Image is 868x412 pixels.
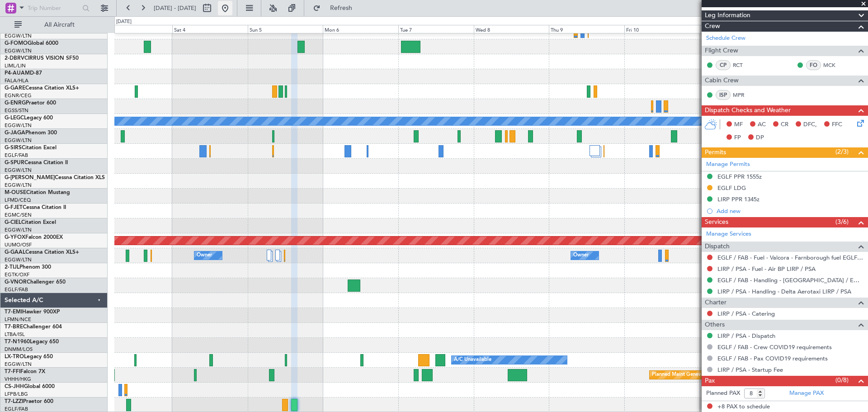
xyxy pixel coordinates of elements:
a: G-GARECessna Citation XLS+ [5,85,79,91]
div: Tue 7 [398,25,474,33]
span: 2-TIJL [5,265,19,270]
span: G-GARE [5,85,25,91]
a: RCT [733,61,753,69]
div: EGLF LDG [717,184,746,192]
span: G-CIEL [5,220,21,225]
a: EGLF/FAB [5,152,28,159]
span: (3/6) [835,217,849,227]
div: [DATE] [116,18,132,26]
a: EGGW/LTN [5,33,32,39]
span: 2-DBRV [5,56,24,61]
a: EGGW/LTN [5,256,32,263]
span: G-ENRG [5,100,26,106]
a: LIML/LIN [5,62,26,69]
button: All Aircraft [10,18,98,32]
span: G-GAAL [5,250,25,255]
span: M-OUSE [5,190,26,195]
a: LX-TROLegacy 650 [5,354,53,360]
div: Mon 6 [323,25,398,33]
span: Cabin Crew [705,76,739,86]
span: Dispatch Checks and Weather [705,105,791,116]
span: Crew [705,21,720,32]
a: G-CIELCitation Excel [5,220,56,225]
a: EGLF / FAB - Pax COVID19 requirements [717,355,828,362]
a: LIRP / PSA - Fuel - Air BP LIRP / PSA [717,265,816,273]
span: T7-BRE [5,324,23,330]
a: LIRP / PSA - Catering [717,310,775,317]
a: EGGW/LTN [5,361,32,368]
span: G-VNOR [5,279,27,285]
span: +8 PAX to schedule [717,403,770,412]
a: G-VNORChallenger 650 [5,279,66,285]
div: Owner [573,249,589,262]
a: T7-FFIFalcon 7X [5,369,45,374]
span: G-FJET [5,205,23,210]
a: LIRP / PSA - Dispatch [717,332,775,340]
a: G-FOMOGlobal 6000 [5,41,58,46]
a: 2-DBRVCIRRUS VISION SF50 [5,56,79,61]
div: Fri 3 [97,25,172,33]
span: T7-LZZI [5,399,23,404]
div: Sat 11 [700,25,775,33]
a: UUMO/OSF [5,242,32,248]
span: Flight Crew [705,46,738,56]
span: FP [734,133,741,142]
span: Permits [705,147,726,158]
a: LFMN/NCE [5,316,31,323]
a: LIRP / PSA - Startup Fee [717,366,783,374]
a: G-SIRSCitation Excel [5,145,57,151]
span: DFC, [803,120,817,129]
a: G-SPURCessna Citation II [5,160,68,166]
a: Manage PAX [789,389,824,398]
span: G-YFOX [5,235,25,240]
div: LIRP PPR 1345z [717,195,759,203]
a: EGLF / FAB - Handling - [GEOGRAPHIC_DATA] / EGLF / FAB [717,276,863,284]
span: G-[PERSON_NAME] [5,175,55,180]
div: A/C Unavailable [454,353,491,367]
a: T7-EMIHawker 900XP [5,309,60,315]
a: T7-BREChallenger 604 [5,324,62,330]
a: EGGW/LTN [5,167,32,174]
a: G-JAGAPhenom 300 [5,130,57,136]
a: LFMD/CEQ [5,197,31,204]
span: G-LEGC [5,115,24,121]
span: Refresh [322,5,360,11]
a: G-ENRGPraetor 600 [5,100,56,106]
span: Dispatch [705,242,730,252]
span: CR [781,120,788,129]
span: Charter [705,298,726,308]
div: EGLF PPR 1555z [717,173,762,180]
span: G-JAGA [5,130,25,136]
a: EGNR/CEG [5,92,32,99]
a: T7-N1960Legacy 650 [5,339,59,345]
span: MF [734,120,743,129]
div: FO [806,60,821,70]
div: Owner [197,249,212,262]
button: Refresh [309,1,363,15]
a: EGGW/LTN [5,122,32,129]
span: (0/8) [835,375,849,385]
a: EGLF / FAB - Fuel - Valcora - Farnborough fuel EGLF / FAB [717,254,863,261]
a: G-YFOXFalcon 2000EX [5,235,63,240]
a: EGLF / FAB - Crew COVID19 requirements [717,343,832,351]
a: LTBA/ISL [5,331,25,338]
span: DP [756,133,764,142]
div: Add new [717,207,863,215]
a: EGGW/LTN [5,137,32,144]
span: G-SPUR [5,160,24,166]
div: Sun 5 [248,25,323,33]
span: T7-N1960 [5,339,30,345]
span: P4-AUA [5,71,25,76]
a: EGTK/OXF [5,271,29,278]
span: Pax [705,376,715,386]
span: [DATE] - [DATE] [154,4,196,12]
span: All Aircraft [24,22,95,28]
a: EGGW/LTN [5,47,32,54]
a: G-FJETCessna Citation II [5,205,66,210]
a: 2-TIJLPhenom 300 [5,265,51,270]
a: Manage Permits [706,160,750,169]
span: AC [758,120,766,129]
span: T7-EMI [5,309,22,315]
a: Schedule Crew [706,34,745,43]
a: EGMC/SEN [5,212,32,218]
